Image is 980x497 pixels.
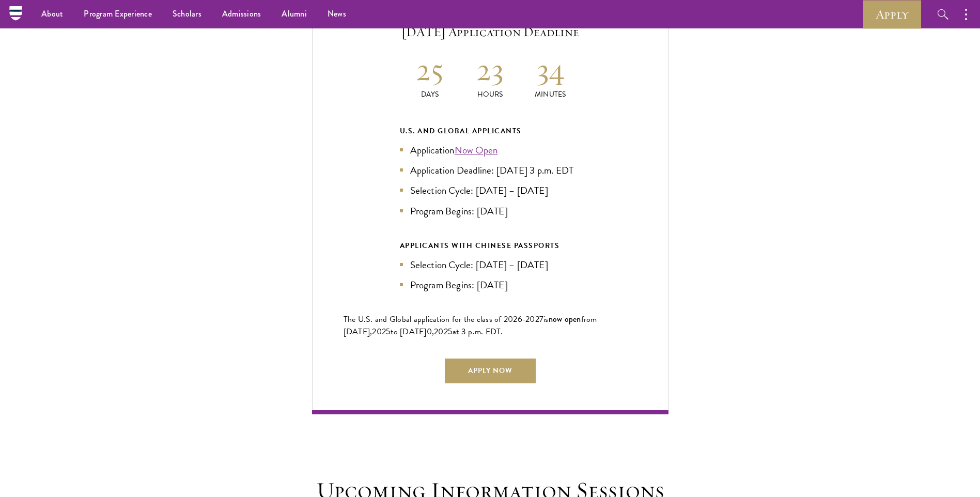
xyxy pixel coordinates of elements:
[448,325,453,338] span: 5
[460,50,520,89] h2: 23
[543,313,549,325] span: is
[434,325,448,338] span: 202
[432,325,434,338] span: ,
[400,183,581,198] li: Selection Cycle: [DATE] – [DATE]
[400,50,460,89] h2: 25
[400,89,460,100] p: Days
[400,204,581,219] li: Program Begins: [DATE]
[539,313,543,325] span: 7
[400,143,581,158] li: Application
[344,313,597,338] span: from [DATE],
[518,313,522,325] span: 6
[455,143,498,158] a: Now Open
[400,125,581,137] div: U.S. and Global Applicants
[445,359,536,383] a: Apply Now
[372,325,386,338] span: 202
[453,325,503,338] span: at 3 p.m. EDT.
[522,313,539,325] span: -202
[391,325,426,338] span: to [DATE]
[386,325,391,338] span: 5
[400,277,581,292] li: Program Begins: [DATE]
[427,325,432,338] span: 0
[520,89,581,100] p: Minutes
[400,257,581,272] li: Selection Cycle: [DATE] – [DATE]
[400,163,581,178] li: Application Deadline: [DATE] 3 p.m. EDT
[549,313,581,325] span: now open
[344,313,518,325] span: The U.S. and Global application for the class of 202
[400,239,581,252] div: APPLICANTS WITH CHINESE PASSPORTS
[460,89,520,100] p: Hours
[520,50,581,89] h2: 34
